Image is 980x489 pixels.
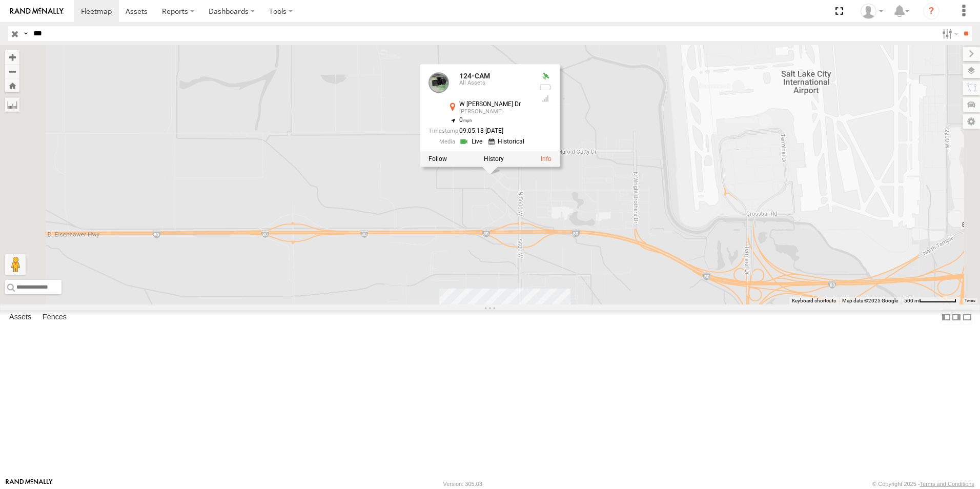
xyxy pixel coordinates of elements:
[459,109,531,115] div: [PERSON_NAME]
[5,64,19,78] button: Zoom out
[539,72,552,80] div: Valid GPS Fix
[923,3,940,19] i: ?
[872,481,974,487] div: © Copyright 2025 -
[938,26,960,41] label: Search Filter Options
[962,310,972,325] label: Hide Summary Table
[951,310,962,325] label: Dock Summary Table to the Right
[842,298,898,303] span: Map data ©2025 Google
[459,80,531,87] div: All Assets
[22,26,30,41] label: Search Query
[488,137,527,147] a: View Historical Media Streams
[4,310,36,324] label: Assets
[5,78,19,92] button: Zoom Home
[539,95,552,103] div: Last Event GSM Signal Strength
[443,481,482,487] div: Version: 305.03
[963,114,980,129] label: Map Settings
[5,50,19,64] button: Zoom in
[5,254,26,275] button: Drag Pegman onto the map to open Street View
[941,310,951,325] label: Dock Summary Table to the Left
[541,156,552,163] a: View Asset Details
[459,101,531,108] div: W [PERSON_NAME] Dr
[965,299,975,303] a: Terms
[904,298,919,303] span: 500 m
[901,297,959,304] button: Map Scale: 500 m per 69 pixels
[484,156,504,163] label: View Asset History
[10,8,64,15] img: rand-logo.svg
[6,479,53,489] a: Visit our Website
[428,72,449,93] a: View Asset Details
[5,97,19,112] label: Measure
[459,72,490,80] a: 124-CAM
[539,84,552,92] div: No battery health information received from this device.
[920,481,974,487] a: Terms and Conditions
[428,156,447,163] label: Realtime tracking of Asset
[459,137,485,147] a: View Live Media Streams
[37,310,72,324] label: Fences
[857,4,887,19] div: Keith Washburn
[792,297,836,304] button: Keyboard shortcuts
[459,117,472,124] span: 0
[428,128,531,135] div: Date/time of location update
